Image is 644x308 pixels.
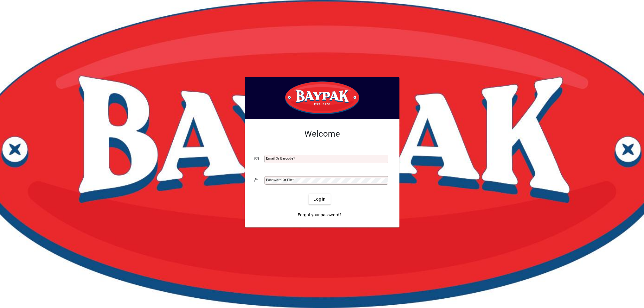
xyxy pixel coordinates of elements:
[298,212,341,218] span: Forgot your password?
[266,178,292,182] mat-label: Password or Pin
[255,129,390,139] h2: Welcome
[266,156,293,160] mat-label: Email or Barcode
[313,196,326,202] span: Login
[309,194,331,205] button: Login
[295,209,344,220] a: Forgot your password?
